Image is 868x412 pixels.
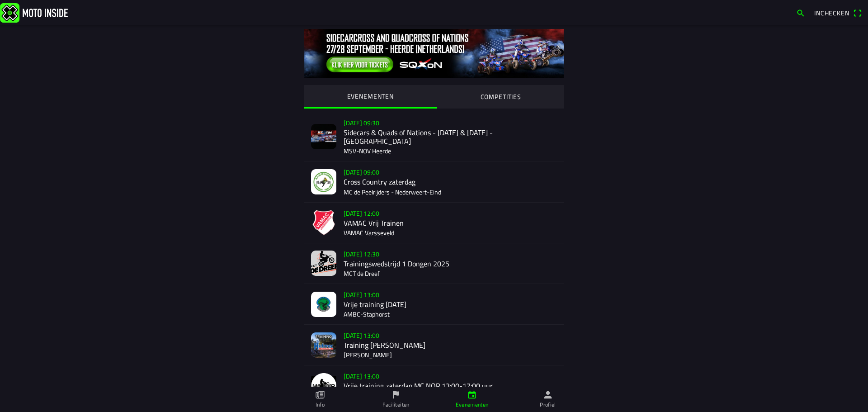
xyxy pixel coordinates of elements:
img: 0tIKNvXMbOBQGQ39g5GyH2eKrZ0ImZcyIMR2rZNf.jpg [304,29,564,78]
ion-label: Faciliteiten [382,401,409,409]
a: [DATE] 12:30Trainingswedstrijd 1 Dongen 2025MCT de Dreef [304,243,564,284]
img: v8yLAlcV2EDr5BhTd3ao95xgesV199AzVZhagmAy.png [311,210,336,235]
a: [DATE] 12:00VAMAC Vrij TrainenVAMAC Varsseveld [304,203,564,243]
ion-label: Info [316,401,325,409]
ion-icon: paper [315,390,325,400]
a: [DATE] 13:00Vrije training zaterdag MC NOP 13:00-17:00 uur [304,365,564,406]
img: 2jubyqFwUY625b9WQNj3VlvG0cDiWSkTgDyQjPWg.jpg [311,124,336,149]
ion-segment-button: COMPETITIES [437,85,565,109]
a: [DATE] 09:00Cross Country zaterdagMC de Peelrijders - Nederweert-Eind [304,161,564,202]
ion-segment-button: EVENEMENTEN [304,85,437,109]
ion-label: Profiel [540,401,556,409]
img: N3lxsS6Zhak3ei5Q5MtyPEvjHqMuKUUTBqHB2i4g.png [311,332,336,358]
a: Incheckenqr scanner [810,5,866,20]
a: [DATE] 13:00Vrije training [DATE]AMBC-Staphorst [304,284,564,325]
ion-icon: person [543,390,553,400]
a: [DATE] 09:30Sidecars & Quads of Nations - [DATE] & [DATE] - [GEOGRAPHIC_DATA]MSV-NOV Heerde [304,112,564,161]
a: [DATE] 13:00Training [PERSON_NAME][PERSON_NAME] [304,325,564,365]
img: NjdwpvkGicnr6oC83998ZTDUeXJJ29cK9cmzxz8K.png [311,373,336,398]
span: Inchecken [814,8,849,18]
a: search [792,5,810,20]
img: LHdt34qjO8I1ikqy75xviT6zvODe0JOmFLV3W9KQ.jpeg [311,292,336,317]
ion-label: Evenementen [456,401,489,409]
ion-icon: calendar [467,390,477,400]
img: aAdPnaJ0eM91CyR0W3EJwaucQemX36SUl3ujApoD.jpeg [311,169,336,194]
img: 93T3reSmquxdw3vykz1q1cFWxKRYEtHxrElz4fEm.jpg [311,251,336,276]
ion-icon: flag [391,390,401,400]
